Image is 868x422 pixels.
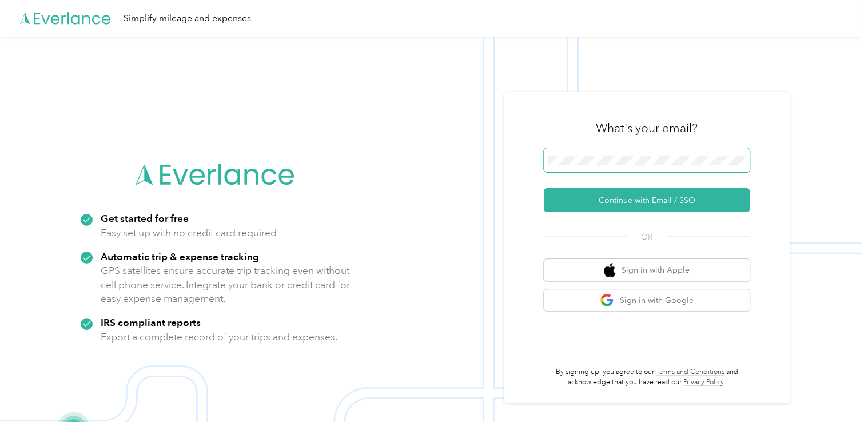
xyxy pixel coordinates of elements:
a: Terms and Conditions [656,368,724,376]
p: Export a complete record of your trips and expenses. [101,330,337,344]
strong: Automatic trip & expense tracking [101,250,259,262]
img: apple logo [604,263,615,277]
strong: IRS compliant reports [101,316,201,328]
div: Simplify mileage and expenses [124,11,251,26]
h3: What's your email? [596,120,698,136]
p: GPS satellites ensure accurate trip tracking even without cell phone service. Integrate your bank... [101,264,351,306]
p: By signing up, you agree to our and acknowledge that you have read our . [544,367,750,387]
img: google logo [600,293,614,308]
a: Privacy Policy [683,378,724,387]
span: OR [627,231,667,243]
button: apple logoSign in with Apple [544,259,750,281]
p: Easy set up with no credit card required [101,226,277,240]
button: Continue with Email / SSO [544,188,750,212]
strong: Get started for free [101,212,189,224]
button: google logoSign in with Google [544,289,750,312]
